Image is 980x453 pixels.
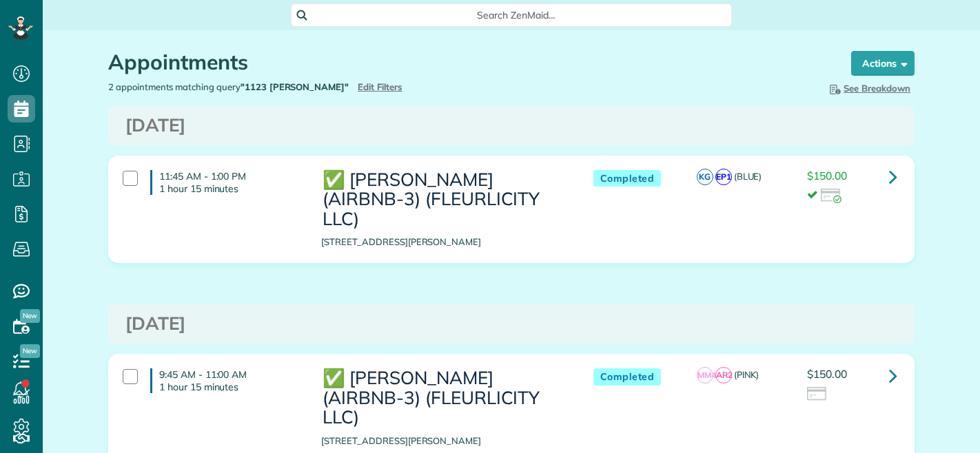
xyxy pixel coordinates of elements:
span: EP1 [715,169,732,185]
span: (BLUE) [734,171,762,182]
p: [STREET_ADDRESS][PERSON_NAME] [321,434,565,447]
strong: "1123 [PERSON_NAME]" [241,81,349,92]
h4: 11:45 AM - 1:00 PM [150,170,300,195]
img: icon_credit_card_neutral-3d9a980bd25ce6dbb0f2033d7200983694762465c175678fcbc2d8f4bc43548e.png [807,387,828,402]
span: KG [697,169,713,185]
span: AR2 [715,367,732,383]
p: 1 hour 15 minutes [159,182,300,195]
h3: [DATE] [125,314,897,334]
button: Actions [851,51,915,76]
span: $150.00 [807,169,847,182]
span: New [20,344,40,358]
span: See Breakdown [827,83,910,94]
h4: 9:45 AM - 11:00 AM [150,368,300,393]
h3: [DATE] [125,116,897,136]
h3: ✅ [PERSON_NAME] (AIRBNB-3) (FLEURLICITY LLC) [321,368,565,428]
span: $150.00 [807,367,847,381]
button: See Breakdown [823,81,915,96]
span: MM4 [697,367,713,383]
h3: ✅ [PERSON_NAME] (AIRBNB-3) (FLEURLICITY LLC) [321,170,565,229]
span: New [20,309,40,323]
p: [STREET_ADDRESS][PERSON_NAME] [321,235,565,249]
a: Edit Filters [358,81,402,92]
span: (PINK) [734,369,759,380]
img: icon_credit_card_success-27c2c4fc500a7f1a58a13ef14842cb958d03041fefb464fd2e53c949a5770e83.png [821,189,841,204]
span: Completed [593,368,662,386]
p: 1 hour 15 minutes [159,381,300,393]
h1: Appointments [108,51,825,74]
span: Completed [593,170,662,187]
div: 2 appointments matching query [98,81,511,94]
